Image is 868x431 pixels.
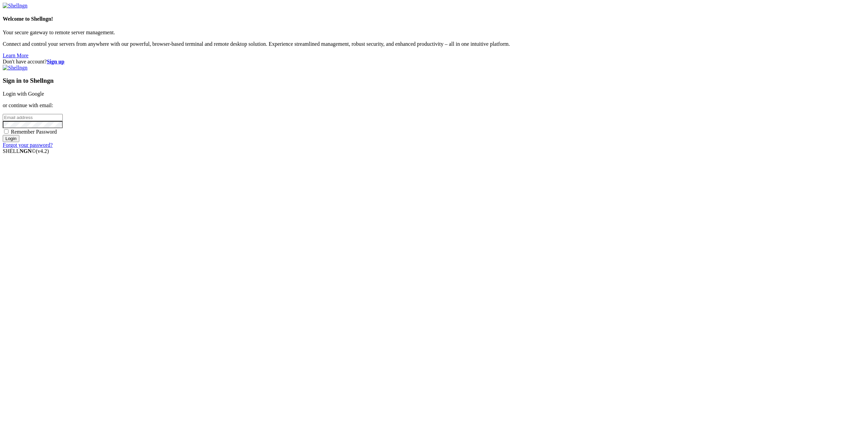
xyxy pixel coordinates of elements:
input: Remember Password [4,129,8,134]
a: Login with Google [3,91,44,97]
p: Connect and control your servers from anywhere with our powerful, browser-based terminal and remo... [3,41,865,47]
p: Your secure gateway to remote server management. [3,30,865,36]
img: Shellngn [3,3,27,9]
h4: Welcome to Shellngn! [3,16,865,22]
div: Don't have account? [3,59,865,65]
input: Login [3,135,19,142]
span: SHELL © [3,148,49,154]
p: or continue with email: [3,102,865,109]
img: Shellngn [3,65,27,71]
a: Sign up [47,59,64,64]
h3: Sign in to Shellngn [3,77,865,84]
span: Remember Password [11,129,57,135]
a: Learn More [3,53,28,58]
b: NGN [20,148,32,154]
a: Forgot your password? [3,142,53,148]
span: 4.2.0 [36,148,49,154]
input: Email address [3,114,63,121]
